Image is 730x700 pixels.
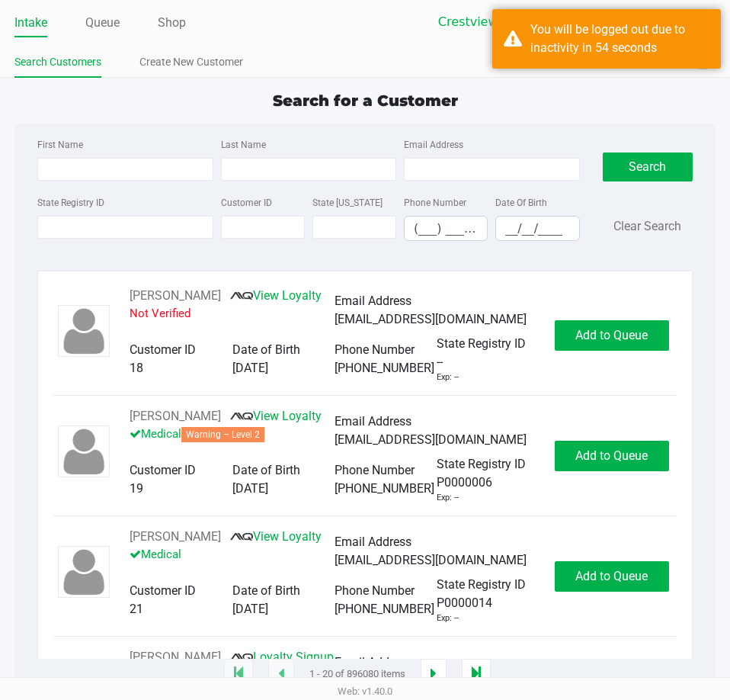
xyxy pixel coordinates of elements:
span: Add to Queue [575,448,648,463]
button: See customer info [130,287,221,305]
span: State Registry ID [437,336,526,351]
span: Email Address [335,655,411,669]
span: Add to Queue [575,569,648,583]
span: Email Address [335,294,411,308]
a: Loyalty Signup [230,650,334,664]
span: Phone Number [335,342,415,357]
app-submit-button: Move to last page [462,659,491,689]
span: P0000014 [437,594,492,612]
span: 21 [130,602,143,616]
span: Web: v1.40.0 [338,686,392,697]
div: You will be logged out due to inactivity in 54 seconds [530,21,709,57]
label: State Registry ID [37,196,104,210]
span: Email Address [335,535,411,549]
span: P0000006 [437,474,492,492]
p: Medical [130,546,335,564]
span: Search for a Customer [273,92,458,110]
button: Clear Search [613,217,681,236]
a: Queue [85,12,120,34]
input: Format: MM/DD/YYYY [496,217,578,240]
label: Date Of Birth [495,196,547,210]
button: See customer info [130,648,221,666]
span: 19 [130,481,143,496]
button: Add to Queue [555,441,669,471]
a: View Loyalty [230,529,322,544]
label: Customer ID [221,196,272,210]
div: Exp: -- [437,371,459,384]
div: Exp: -- [437,612,459,625]
span: 1 - 20 of 896080 items [309,666,405,682]
span: [PHONE_NUMBER] [335,602,434,616]
span: Add to Queue [575,328,648,342]
span: -- [437,353,443,371]
button: Search [603,153,693,181]
span: State Registry ID [437,577,526,592]
app-submit-button: Next [421,659,447,689]
span: Warning – Level 2 [181,427,264,442]
a: Intake [14,12,47,34]
span: [EMAIL_ADDRESS][DOMAIN_NAME] [335,312,527,326]
button: See customer info [130,407,221,425]
a: Shop [158,12,186,34]
span: [EMAIL_ADDRESS][DOMAIN_NAME] [335,553,527,567]
span: 18 [130,361,143,375]
kendo-maskedtextbox: Format: MM/DD/YYYY [495,216,579,241]
span: Email Address [335,414,411,429]
a: View Loyalty [230,288,322,303]
span: Date of Birth [232,342,300,357]
span: Customer ID [130,342,196,357]
button: Add to Queue [555,561,669,592]
span: [DATE] [232,481,268,496]
span: Crestview WC [438,13,587,31]
p: Medical [130,425,335,443]
button: See customer info [130,528,221,546]
div: Exp: -- [437,492,459,505]
a: Create New Customer [139,53,243,72]
app-submit-button: Move to first page [224,659,253,689]
span: [PHONE_NUMBER] [335,361,434,375]
kendo-maskedtextbox: Format: (999) 999-9999 [404,216,488,241]
span: Date of Birth [232,463,300,477]
label: State [US_STATE] [312,196,383,210]
span: [DATE] [232,361,268,375]
span: Customer ID [130,463,196,477]
span: Phone Number [335,583,415,598]
button: Add to Queue [555,320,669,351]
button: Select [596,8,618,36]
app-submit-button: Previous [268,659,294,689]
span: [DATE] [232,602,268,616]
label: Phone Number [404,196,466,210]
label: First Name [37,138,83,152]
input: Format: (999) 999-9999 [405,217,487,240]
a: Search Customers [14,53,101,72]
span: Phone Number [335,463,415,477]
label: Email Address [404,138,463,152]
span: State Registry ID [437,457,526,471]
span: Date of Birth [232,583,300,598]
span: Customer ID [130,583,196,598]
span: [PHONE_NUMBER] [335,481,434,496]
label: Last Name [221,138,266,152]
a: View Loyalty [230,409,322,423]
p: Not Verified [130,305,335,323]
span: [EMAIL_ADDRESS][DOMAIN_NAME] [335,432,527,447]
